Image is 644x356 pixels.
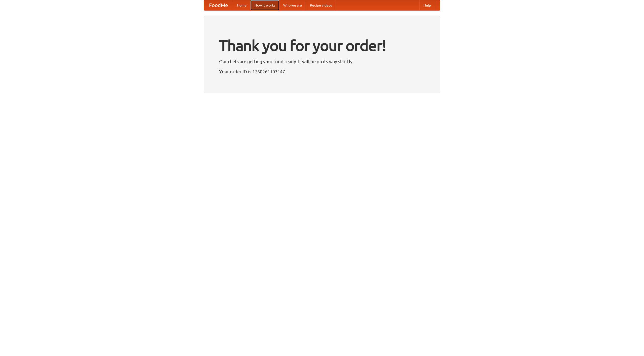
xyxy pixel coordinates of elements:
[219,33,425,58] h1: Thank you for your order!
[419,0,435,10] a: Help
[306,0,336,10] a: Recipe videos
[219,58,425,65] p: Our chefs are getting your food ready. It will be on its way shortly.
[233,0,251,10] a: Home
[219,68,425,75] p: Your order ID is 1760261103147.
[279,0,306,10] a: Who we are
[251,0,279,10] a: How it works
[204,0,233,10] a: FoodMe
